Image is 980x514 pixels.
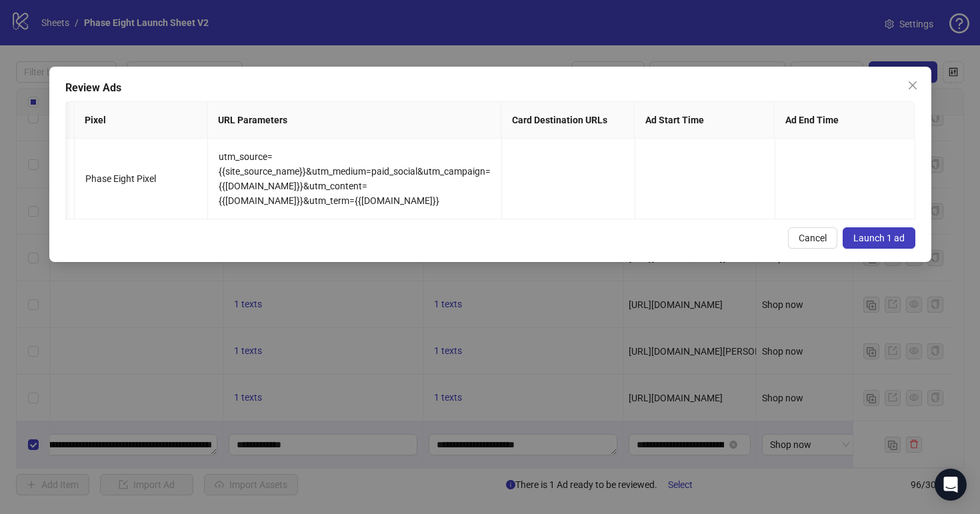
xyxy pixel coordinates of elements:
[74,102,207,139] th: Pixel
[65,80,915,96] div: Review Ads
[635,102,775,139] th: Ad Start Time
[207,102,502,139] th: URL Parameters
[775,102,915,139] th: Ad End Time
[907,80,918,91] span: close
[935,469,967,501] div: Open Intercom Messenger
[843,227,915,249] button: Launch 1 ad
[853,233,905,243] span: Launch 1 ad
[799,233,827,243] span: Cancel
[501,102,635,139] th: Card Destination URLs
[85,171,197,186] div: Phase Eight Pixel
[788,227,837,249] button: Cancel
[219,151,491,206] span: utm_source={{site_source_name}}&utm_medium=paid_social&utm_campaign={{[DOMAIN_NAME]}}&utm_content...
[902,75,923,96] button: Close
